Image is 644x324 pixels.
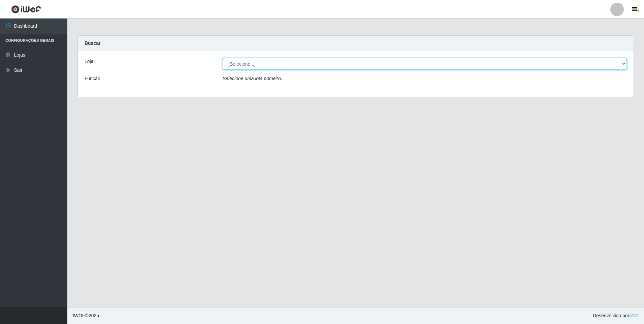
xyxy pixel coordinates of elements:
i: Selecione uma loja primeiro... [223,76,285,81]
a: iWof [629,313,639,318]
label: Loja [85,58,93,65]
label: Função [85,75,100,82]
strong: Buscar [85,40,100,46]
span: Desenvolvido por [593,312,639,319]
span: © 2025 . [73,312,100,319]
span: IWOF [73,313,85,318]
img: CoreUI Logo [11,5,41,13]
